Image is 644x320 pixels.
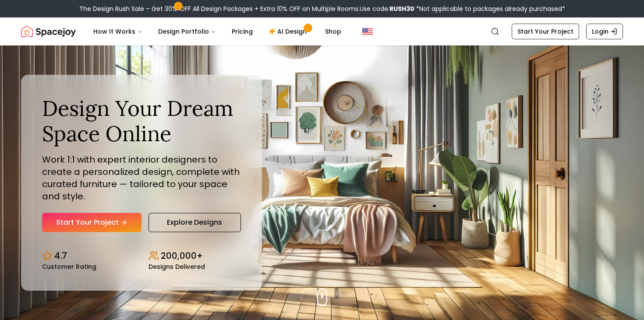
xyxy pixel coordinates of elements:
[21,23,76,40] a: Spacejoy
[149,264,205,270] small: Designs Delivered
[86,23,149,40] button: How It Works
[586,24,623,39] a: Login
[79,4,565,13] div: The Design Rush Sale – Get 30% OFF All Design Packages + Extra 10% OFF on Multiple Rooms.
[389,4,414,13] b: RUSH30
[414,4,565,13] span: *Not applicable to packages already purchased*
[42,264,96,270] small: Customer Rating
[54,250,67,262] p: 4.7
[86,23,348,40] nav: Main
[161,250,203,262] p: 200,000+
[512,24,579,39] a: Start Your Project
[42,213,142,232] a: Start Your Project
[21,17,623,45] nav: Global
[21,23,76,40] img: Spacejoy Logo
[362,26,373,37] img: United States
[149,213,241,232] a: Explore Designs
[318,23,348,40] a: Shop
[42,243,241,270] div: Design stats
[42,153,241,202] p: Work 1:1 with expert interior designers to create a personalized design, complete with curated fu...
[42,96,241,146] h1: Design Your Dream Space Online
[151,23,223,40] button: Design Portfolio
[225,23,260,40] a: Pricing
[262,23,316,40] a: AI Design
[360,4,414,13] span: Use code:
